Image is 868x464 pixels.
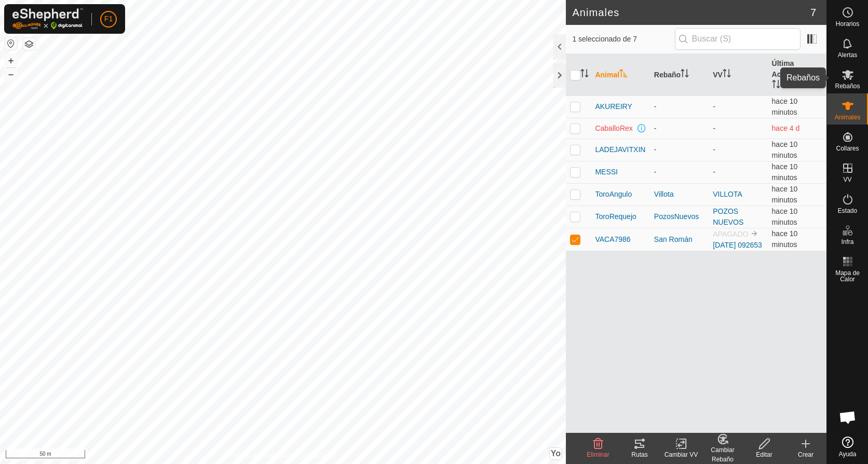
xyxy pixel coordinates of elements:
[229,451,289,460] a: Política de Privacidad
[713,241,762,249] a: [DATE] 092653
[104,13,113,24] span: F1
[654,167,704,178] div: -
[713,71,723,79] font: VV
[619,450,660,459] div: Rutas
[838,52,857,58] span: Alertas
[595,144,645,155] span: LADEJAVITXIN
[654,101,704,112] div: -
[835,114,860,120] span: Animales
[772,229,798,249] span: 27 sept 2025, 10:08
[551,449,561,458] span: Yo
[843,176,851,183] span: VV
[810,5,816,20] span: 7
[713,230,748,238] span: APAGADO
[713,190,742,198] a: VILLOTA
[580,71,589,79] p-sorticon: Activar para ordenar
[302,451,336,460] a: Contáctenos
[830,270,865,282] span: Mapa de Calor
[595,211,636,222] span: ToroRequejo
[5,37,17,50] button: Restablecer Mapa
[832,402,863,433] div: Chat abierto
[713,168,715,176] app-display-virtual-paddock-transition: -
[772,185,798,204] span: 27 sept 2025, 10:07
[772,207,798,226] span: 27 sept 2025, 10:07
[12,8,83,30] img: Logo Gallagher
[713,102,715,111] app-display-virtual-paddock-transition: -
[550,448,561,459] button: Yo
[841,239,853,245] span: Infra
[838,208,857,214] span: Estado
[836,145,859,152] span: Collares
[785,450,826,459] div: Crear
[23,38,35,50] button: Capas del Mapa
[654,144,704,155] div: -
[772,81,780,90] p-sorticon: Activar para ordenar
[772,162,798,182] span: 27 sept 2025, 10:07
[743,450,785,459] div: Editar
[654,211,704,222] div: PozosNuevos
[827,432,868,461] a: Ayuda
[5,68,17,80] button: –
[654,234,704,245] div: San Román
[836,21,859,27] span: Horarios
[654,123,704,134] div: -
[675,28,801,50] input: Buscar (S)
[772,124,800,132] span: 23 sept 2025, 6:07
[713,124,715,132] app-display-virtual-paddock-transition: -
[654,71,681,79] font: Rebaño
[772,59,819,78] font: Última Actualización
[713,207,743,226] a: POZOS NUEVOS
[595,71,619,79] font: Animal
[595,167,618,178] span: MESSI
[595,189,632,200] span: ToroAngulo
[595,234,630,245] span: VACA7986
[839,451,857,457] span: Ayuda
[772,140,798,159] span: 27 sept 2025, 10:07
[702,445,743,464] div: Cambiar Rebaño
[835,83,860,89] span: Rebaños
[681,71,689,79] p-sorticon: Activar para ordenar
[723,71,731,79] p-sorticon: Activar para ordenar
[713,145,715,154] app-display-virtual-paddock-transition: -
[595,101,632,112] span: AKUREIRY
[5,54,17,67] button: +
[654,189,704,200] div: Villota
[572,6,810,19] h2: Animales
[572,34,674,45] span: 1 seleccionado de 7
[750,229,758,238] img: hasta
[772,97,798,116] span: 27 sept 2025, 10:07
[619,71,628,79] p-sorticon: Activar para ordenar
[595,123,632,134] span: CaballoRex
[660,450,702,459] div: Cambiar VV
[587,451,609,458] span: Eliminar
